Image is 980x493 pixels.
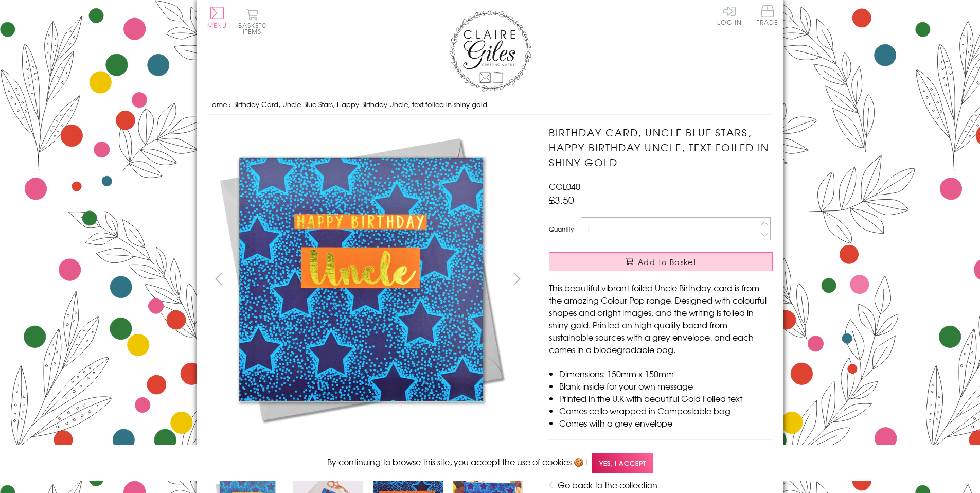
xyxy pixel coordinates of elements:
li: Dimensions: 150mm x 150mm [559,367,773,380]
span: 0 items [243,21,266,36]
button: Basket0 items [238,8,266,34]
li: Comes cello wrapped in Compostable bag [559,404,773,417]
span: £3.50 [549,192,574,207]
p: This beautiful vibrant foiled Uncle Birthday card is from the amazing Colour Pop range. Designed ... [549,281,773,356]
span: Menu [207,21,227,30]
img: Birthday Card, Uncle Blue Stars, Happy Birthday Uncle, text foiled in shiny gold [207,125,515,434]
label: Quantity [549,224,574,234]
li: Blank inside for your own message [559,380,773,392]
a: Trade [757,5,778,27]
span: Yes, I accept [592,453,653,473]
a: Home [207,99,227,109]
span: › [229,99,231,109]
img: Birthday Card, Uncle Blue Stars, Happy Birthday Uncle, text foiled in shiny gold [528,125,837,434]
img: Claire Giles Greetings Cards [449,10,531,92]
h1: Birthday Card, Uncle Blue Stars, Happy Birthday Uncle, text foiled in shiny gold [549,125,773,169]
li: Printed in the U.K with beautiful Gold Foiled text [559,392,773,404]
nav: breadcrumbs [207,94,773,115]
li: Comes with a grey envelope [559,417,773,429]
span: Trade [757,5,778,25]
button: Add to Basket [549,252,773,271]
span: Birthday Card, Uncle Blue Stars, Happy Birthday Uncle, text foiled in shiny gold [233,99,487,109]
button: Menu [207,7,227,28]
a: Log In [717,5,742,25]
span: Add to Basket [638,257,697,267]
button: next [505,267,528,290]
span: COL040 [549,180,580,192]
a: Go back to the collection [558,479,657,491]
button: prev [207,267,230,290]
